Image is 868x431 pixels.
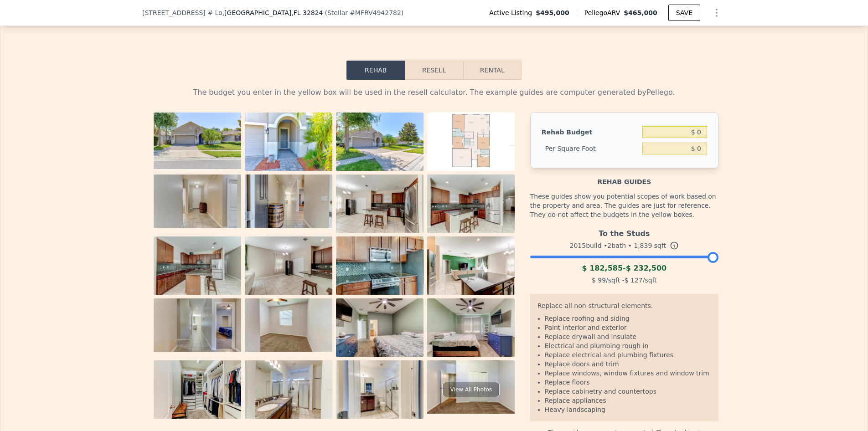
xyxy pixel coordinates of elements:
button: Show Options [708,4,726,22]
span: , [GEOGRAPHIC_DATA] [222,8,323,17]
li: Replace appliances [545,396,711,405]
img: Property Photo 3 [336,113,424,171]
div: ( ) [325,8,404,17]
div: Per Square Foot [542,140,639,157]
img: Property Photo 20 [427,360,515,414]
img: Property Photo 6 [245,174,332,228]
span: $465,000 [624,9,657,16]
div: The budget you enter in the yellow box will be used in the resell calculator. The example guides ... [150,87,718,98]
span: # MFRV4942782 [350,9,401,16]
button: Rental [463,61,522,80]
li: Replace floors [545,378,711,387]
li: Replace drywall and insulate [545,332,711,341]
img: Property Photo 19 [336,360,424,419]
li: Heavy landscaping [545,405,711,414]
li: Paint interior and exterior [545,323,711,332]
img: Property Photo 16 [427,298,515,357]
img: Property Photo 2 [245,113,332,171]
img: Property Photo 15 [336,298,424,357]
span: $ 99 [592,277,606,284]
div: View All Photos [443,382,500,397]
img: Property Photo 13 [154,298,241,352]
li: Replace electrical and plumbing fixtures [545,350,711,359]
li: Replace doors and trim [545,359,711,369]
span: $ 182,585 [582,264,623,272]
div: Rehab Budget [542,124,639,140]
div: - [530,263,718,274]
li: Replace windows, window fixtures and window trim [545,369,711,378]
span: $ 127 [625,277,643,284]
button: SAVE [668,5,700,21]
div: /sqft - /sqft [530,274,718,287]
div: To the Studs [530,225,718,239]
img: Property Photo 9 [154,236,241,295]
img: Property Photo 7 [336,174,424,233]
span: $ 232,500 [626,264,667,272]
img: Property Photo 10 [245,236,332,295]
span: $495,000 [536,8,569,17]
img: Property Photo 8 [427,174,515,233]
img: Property Photo 5 [154,174,241,228]
img: Property Photo 11 [336,236,424,295]
button: Rehab [346,61,405,80]
img: Property Photo 17 [154,360,241,419]
div: These guides show you potential scopes of work based on the property and area. The guides are jus... [530,186,718,225]
img: Property Photo 4 [427,113,515,178]
span: , FL 32824 [291,9,323,16]
span: Stellar [327,9,348,16]
img: Property Photo 14 [245,298,332,352]
img: Property Photo 1 [154,113,241,169]
img: Property Photo 18 [245,360,332,419]
li: Electrical and plumbing rough in [545,341,711,350]
button: Resell [405,61,463,80]
li: Replace roofing and siding [545,314,711,323]
li: Replace cabinetry and countertops [545,387,711,396]
span: Pellego ARV [584,8,624,17]
span: 1,839 [634,242,652,249]
span: Active Listing [489,8,536,17]
div: Rehab guides [530,168,718,186]
div: 2015 build • 2 bath • sqft [530,239,718,252]
img: Property Photo 12 [427,236,515,295]
span: [STREET_ADDRESS] # Lo [142,8,222,17]
div: Replace all non-structural elements. [537,301,711,314]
